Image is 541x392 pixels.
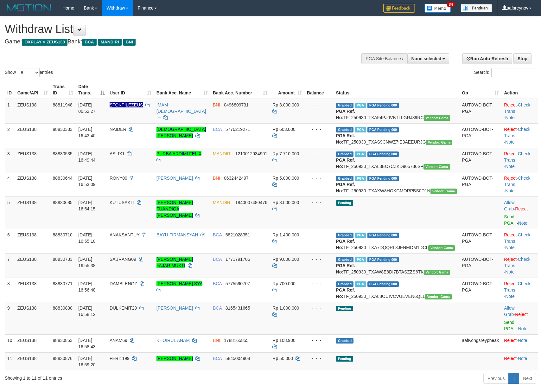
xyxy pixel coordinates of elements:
td: TF_250930_TXAS9CNWZ7IE3AEEURJG [334,123,460,148]
span: PGA Pending [367,233,399,238]
a: Allow Grab [504,200,514,211]
span: Vendor URL: https://trx31.1velocity.biz [423,164,450,170]
td: AUTOWD-BOT-PGA [459,253,501,278]
a: [PERSON_NAME] [156,356,193,361]
span: Copy 5775590707 to clipboard [226,281,250,286]
span: Copy 5776219271 to clipboard [226,127,250,132]
span: Grabbed [336,338,354,344]
span: BNI [213,176,220,181]
a: Reject [504,127,517,132]
th: Bank Acc. Number: activate to sort column ascending [210,81,270,99]
td: 3 [5,148,15,172]
span: BCA [213,281,222,286]
a: Reject [504,356,517,361]
td: ZEUS138 [15,229,50,253]
td: TF_250930_TXAXW8HOKGMORPBS0D1N [334,172,460,196]
td: 1 [5,99,15,124]
span: 88830333 [53,127,73,132]
span: Rp 5.000.000 [272,176,299,181]
td: TF_250930_TXA88OUIVCVUEVEN6QLL [334,278,460,302]
h4: Game: Bank: [5,39,354,45]
a: Check Trans [504,151,530,163]
a: Note [505,164,515,169]
td: TF_250930_TXAL3EC7CZKD965736SP [334,148,460,172]
td: · · [501,99,538,124]
span: BCA [213,127,222,132]
th: Amount: activate to sort column ascending [270,81,304,99]
span: KUTUSAKTI [110,200,135,205]
span: [DATE] 16:54:15 [78,200,96,211]
a: Note [505,139,515,145]
span: DAMBLENGZ [110,281,137,286]
span: RONY09 [110,176,127,181]
span: ANAM69 [110,338,127,343]
span: Marked by aafsreyleap [355,103,366,108]
a: Note [518,356,527,361]
span: Copy 6821028351 to clipboard [226,232,250,237]
a: Reject [504,176,517,181]
a: [PERSON_NAME] [156,176,193,181]
span: BCA [213,257,222,262]
a: Note [505,188,515,193]
span: [DATE] 16:55:38 [78,257,96,268]
th: Balance [304,81,334,99]
span: Rp 1.400.000 [272,232,299,237]
span: Copy 0496809731 to clipboard [224,102,249,107]
span: BNI [213,338,220,343]
td: AUTOWD-BOT-PGA [459,148,501,172]
span: 88830853 [53,338,73,343]
div: - - - [307,199,331,206]
span: None selected [411,56,442,61]
a: BAYU FIRMANSYAH [156,232,198,237]
th: User ID: activate to sort column ascending [107,81,154,99]
a: [PERSON_NAME] [156,305,193,311]
span: Pending [336,306,353,311]
span: [DATE] 16:59:20 [78,356,96,367]
a: Reject [504,232,517,237]
td: · · [501,123,538,148]
th: Bank Acc. Name: activate to sort column ascending [154,81,210,99]
td: 2 [5,123,15,148]
span: Copy 1840007480476 to clipboard [235,200,267,205]
b: PGA Ref. No: [336,263,355,274]
th: Status [334,81,460,99]
td: AUTOWD-BOT-PGA [459,278,501,302]
span: 88830830 [53,305,73,311]
span: BCA [82,39,96,46]
a: Reject [515,206,528,211]
label: Show entries [5,68,53,77]
span: Grabbed [336,103,354,108]
span: PGA Pending [367,257,399,262]
b: PGA Ref. No: [336,133,355,145]
td: 5 [5,196,15,229]
a: Reject [504,102,517,107]
a: Check Trans [504,281,530,292]
a: Check Trans [504,102,530,114]
a: Stop [513,53,531,64]
td: · · [501,253,538,278]
span: [DATE] 16:56:48 [78,281,96,292]
td: AUTOWD-BOT-PGA [459,229,501,253]
span: DULKEMIT29 [110,305,137,311]
span: [DATE] 16:58:43 [78,338,96,349]
a: Reject [515,312,528,317]
span: PGA Pending [367,176,399,181]
span: Rp 3.000.000 [272,102,299,107]
th: Op: activate to sort column ascending [459,81,501,99]
td: AUTOWD-BOT-PGA [459,172,501,196]
th: Game/API: activate to sort column ascending [15,81,50,99]
a: Check Trans [504,257,530,268]
td: 4 [5,172,15,196]
span: PGA Pending [367,281,399,287]
a: Note [505,115,515,120]
a: Check Trans [504,232,530,244]
span: Rp 50.000 [272,356,293,361]
b: PGA Ref. No: [336,239,355,250]
span: OXPLAY > ZEUS138 [22,39,67,46]
span: Rp 7.710.000 [272,151,299,156]
a: Send PGA [504,320,514,331]
span: Grabbed [336,233,354,238]
th: Date Trans.: activate to sort column descending [76,81,107,99]
span: PGA Pending [367,151,399,157]
td: aafKongsreypheak [459,334,501,352]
